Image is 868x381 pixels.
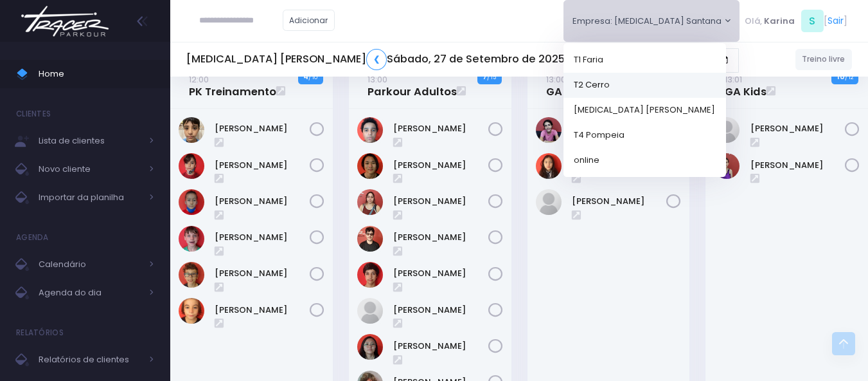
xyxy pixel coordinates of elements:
span: Karina [764,15,795,28]
span: Calendário [39,256,141,273]
a: T2 Cerro [563,72,726,97]
a: T4 Pompeia [563,122,726,147]
a: [PERSON_NAME] [215,304,310,317]
img: Akhin Pedrosa Moreira [357,117,383,143]
a: [PERSON_NAME] [572,195,667,208]
small: / 12 [845,73,853,81]
span: Agenda do dia [39,284,141,301]
span: Importar da planilha [39,189,141,206]
img: Íris Possam Matsuhashi [714,153,740,179]
span: Lista de clientes [39,133,141,149]
a: [PERSON_NAME] [215,231,310,244]
a: [PERSON_NAME] [215,267,310,280]
img: Khalel Mancini Borsoi [179,226,204,252]
a: [PERSON_NAME] [393,159,488,172]
img: Flávia Cristina Moreira Nadur [357,189,383,215]
a: 12:00PK Treinamento [189,73,276,98]
small: 12:00 [189,73,209,86]
a: [MEDICAL_DATA] [PERSON_NAME] [563,97,726,122]
a: [PERSON_NAME] [393,340,488,353]
a: [PERSON_NAME] [215,159,310,172]
h4: Relatórios [16,320,64,346]
a: ❮ [366,49,387,70]
small: / 15 [487,73,496,81]
img: Giovanna Campion Landi Visconti [536,117,562,143]
img: Beatriz Primo Sanci [714,117,740,143]
img: João Yuuki Shimbori Lopes [357,298,383,324]
a: [PERSON_NAME] [393,267,488,280]
a: Sair [828,14,844,28]
a: online [563,147,726,172]
img: Felipe Jun Sasahara [357,153,383,179]
a: [PERSON_NAME] [393,122,488,135]
img: Arthur Castro [179,117,204,143]
div: Escolher data: [186,45,739,75]
small: / 10 [308,73,317,81]
h5: [MEDICAL_DATA] [PERSON_NAME] Sábado, 27 de Setembro de 2025 [186,49,585,70]
span: Olá, [745,15,762,28]
img: Henrique Sbarai dos Santos [357,226,383,252]
strong: 7 [483,71,487,82]
a: 13:00GA Teens [546,73,597,98]
a: 13:00Parkour Adultos [368,73,457,98]
a: [PERSON_NAME] [393,231,488,244]
a: [PERSON_NAME] [750,122,846,135]
small: 13:01 [725,73,742,86]
img: Milena Uehara [357,334,383,360]
img: Sophia Quental Tovani [536,189,562,215]
h4: Clientes [16,101,51,127]
a: [PERSON_NAME] [215,195,310,208]
img: Gustavo Yuto Ueno Andrade [179,189,204,215]
h4: Agenda [16,225,49,250]
span: Home [39,66,154,82]
a: 13:01GA Kids [725,73,766,98]
a: [PERSON_NAME] [215,122,310,135]
img: Miguel Chanquet [179,262,204,288]
a: Treino livre [795,49,853,70]
strong: 10 [837,71,845,82]
small: 13:00 [546,73,566,86]
img: Frederico Piai Giovaninni [179,153,204,179]
a: [PERSON_NAME] [393,195,488,208]
span: Novo cliente [39,161,141,178]
a: [PERSON_NAME] [393,304,488,317]
img: Miguel Yanai Araujo [179,298,204,324]
span: Relatórios de clientes [39,351,141,368]
div: Empresa: [MEDICAL_DATA] Santana [563,43,726,177]
a: Adicionar [283,10,335,31]
div: [ ] [740,6,852,35]
img: Melissa Tiemi Komatsu [536,153,562,179]
img: João Mena Barreto Siqueira Abrão [357,262,383,288]
small: 13:00 [368,73,387,86]
strong: 4 [303,71,308,82]
a: [PERSON_NAME] [750,159,846,172]
a: T1 Faria [563,47,726,72]
span: S [801,10,824,32]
